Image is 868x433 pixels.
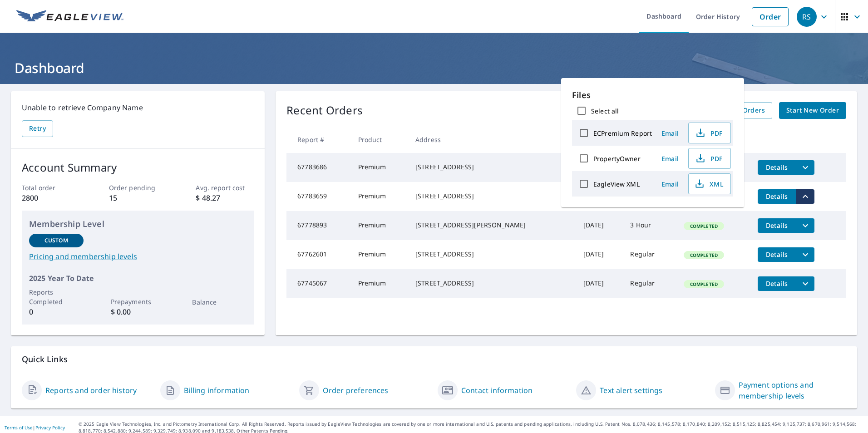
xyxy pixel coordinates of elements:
[694,153,723,164] span: PDF
[591,107,619,115] label: Select all
[286,269,350,298] td: 67745067
[351,240,408,269] td: Premium
[196,192,254,203] p: $ 48.27
[415,279,569,288] div: [STREET_ADDRESS]
[29,287,84,306] p: Reports Completed
[623,269,676,298] td: Regular
[22,354,846,365] p: Quick Links
[22,192,80,203] p: 2800
[22,102,254,113] p: Unable to retrieve Company Name
[758,218,796,233] button: detailsBtn-67778893
[111,297,165,306] p: Prepayments
[351,211,408,240] td: Premium
[600,385,662,396] a: Text alert settings
[786,105,839,116] span: Start New Order
[656,152,685,166] button: Email
[351,269,408,298] td: Premium
[593,180,640,188] label: EagleView XML
[763,221,790,230] span: Details
[593,129,652,138] label: ECPremium Report
[656,126,685,140] button: Email
[656,177,685,191] button: Email
[29,251,247,262] a: Pricing and membership levels
[659,154,681,163] span: Email
[752,7,789,26] a: Order
[408,126,576,153] th: Address
[286,211,350,240] td: 67778893
[688,173,731,194] button: XML
[796,247,814,262] button: filesDropdownBtn-67762601
[739,379,846,401] a: Payment options and membership levels
[796,218,814,233] button: filesDropdownBtn-67778893
[286,126,350,153] th: Report #
[685,223,723,229] span: Completed
[323,385,389,396] a: Order preferences
[694,128,723,138] span: PDF
[623,211,676,240] td: 3 Hour
[415,162,569,172] div: [STREET_ADDRESS]
[351,126,408,153] th: Product
[44,236,68,245] p: Custom
[29,306,84,317] p: 0
[45,385,137,396] a: Reports and order history
[576,269,623,298] td: [DATE]
[758,247,796,262] button: detailsBtn-67762601
[29,218,247,230] p: Membership Level
[35,424,65,431] a: Privacy Policy
[576,240,623,269] td: [DATE]
[111,306,165,317] p: $ 0.00
[797,7,817,27] div: RS
[109,183,167,192] p: Order pending
[5,424,33,431] a: Terms of Use
[796,160,814,175] button: filesDropdownBtn-67783686
[572,89,733,101] p: Files
[415,250,569,259] div: [STREET_ADDRESS]
[415,221,569,230] div: [STREET_ADDRESS][PERSON_NAME]
[779,102,846,119] a: Start New Order
[763,250,790,259] span: Details
[688,148,731,169] button: PDF
[286,102,363,119] p: Recent Orders
[184,385,249,396] a: Billing information
[659,129,681,138] span: Email
[758,276,796,291] button: detailsBtn-67745067
[576,211,623,240] td: [DATE]
[22,183,80,192] p: Total order
[286,240,350,269] td: 67762601
[685,281,723,287] span: Completed
[286,182,350,211] td: 67783659
[351,182,408,211] td: Premium
[685,252,723,258] span: Completed
[461,385,533,396] a: Contact information
[758,189,796,204] button: detailsBtn-67783659
[796,276,814,291] button: filesDropdownBtn-67745067
[763,192,790,201] span: Details
[196,183,254,192] p: Avg. report cost
[796,189,814,204] button: filesDropdownBtn-67783659
[286,153,350,182] td: 67783686
[688,123,731,143] button: PDF
[415,192,569,201] div: [STREET_ADDRESS]
[29,123,46,134] span: Retry
[623,240,676,269] td: Regular
[16,10,123,24] img: EV Logo
[659,180,681,188] span: Email
[763,279,790,288] span: Details
[763,163,790,172] span: Details
[109,192,167,203] p: 15
[11,59,857,77] h1: Dashboard
[5,425,65,430] p: |
[694,178,723,189] span: XML
[192,297,247,307] p: Balance
[758,160,796,175] button: detailsBtn-67783686
[22,120,53,137] button: Retry
[593,154,641,163] label: PropertyOwner
[22,159,254,176] p: Account Summary
[351,153,408,182] td: Premium
[29,273,247,284] p: 2025 Year To Date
